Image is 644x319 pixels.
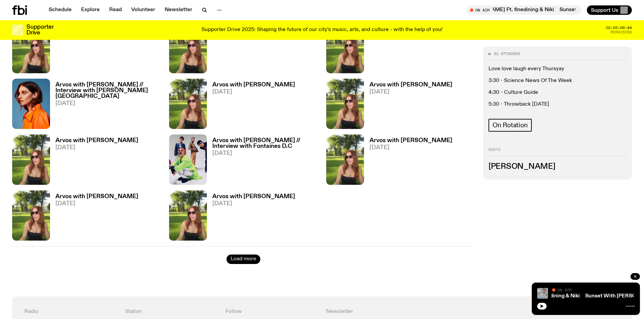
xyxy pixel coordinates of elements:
[55,138,138,143] h3: Arvos with [PERSON_NAME]
[225,309,318,315] h4: Follow
[55,201,138,207] span: [DATE]
[326,134,364,185] img: Lizzie Bowles is sitting in a bright green field of grass, with dark sunglasses and a black top. ...
[50,82,161,129] a: Arvos with [PERSON_NAME] // Interview with [PERSON_NAME][GEOGRAPHIC_DATA][DATE]
[364,82,452,129] a: Arvos with [PERSON_NAME][DATE]
[12,134,50,185] img: Lizzie Bowles is sitting in a bright green field of grass, with dark sunglasses and a black top. ...
[207,82,295,129] a: Arvos with [PERSON_NAME][DATE]
[201,27,443,33] p: Supporter Drive 2025: Shaping the future of our city’s music, arts, and culture - with the help o...
[591,7,618,13] span: Support Us
[488,89,626,96] p: 4:30 - Culture Guide
[207,194,295,241] a: Arvos with [PERSON_NAME][DATE]
[467,5,581,15] button: On AirSunset With [PERSON_NAME] Ft. finedining & NikiSunset With [PERSON_NAME] Ft. finedining & Niki
[364,138,452,185] a: Arvos with [PERSON_NAME][DATE]
[207,138,318,185] a: Arvos with [PERSON_NAME] // Interview with Fontaines D.C[DATE]
[212,194,295,200] h3: Arvos with [PERSON_NAME]
[587,5,632,15] button: Support Us
[488,78,626,84] p: 3:30 - Science News Of The Week
[326,23,364,73] img: Lizzie Bowles is sitting in a bright green field of grass, with dark sunglasses and a black top. ...
[326,309,519,315] h4: Newsletter
[77,5,104,15] a: Explore
[212,201,295,207] span: [DATE]
[488,101,626,108] p: 5:30 - Throwback [DATE]
[55,82,161,99] h3: Arvos with [PERSON_NAME] // Interview with [PERSON_NAME][GEOGRAPHIC_DATA]
[12,190,50,241] img: Lizzie Bowles is sitting in a bright green field of grass, with dark sunglasses and a black top. ...
[169,190,207,241] img: Lizzie Bowles is sitting in a bright green field of grass, with dark sunglasses and a black top. ...
[493,122,528,129] span: On Rotation
[611,30,632,34] span: Remaining
[488,66,626,72] p: Love love laugh every Thursyay
[169,79,207,129] img: Lizzie Bowles is sitting in a bright green field of grass, with dark sunglasses and a black top. ...
[127,5,159,15] a: Volunteer
[105,5,126,15] a: Read
[207,26,295,73] a: Arvos with [PERSON_NAME][DATE]
[488,119,532,132] a: On Rotation
[606,26,632,30] span: 02:05:06:44
[494,52,520,56] span: 91 episodes
[24,309,117,315] h4: Radio
[212,89,295,95] span: [DATE]
[326,79,364,129] img: Lizzie Bowles is sitting in a bright green field of grass, with dark sunglasses and a black top. ...
[488,148,626,156] h2: Hosts
[488,163,626,170] h3: [PERSON_NAME]
[169,23,207,73] img: Lizzie Bowles is sitting in a bright green field of grass, with dark sunglasses and a black top. ...
[26,24,53,36] h3: Supporter Drive
[226,255,260,264] button: Load more
[50,138,138,185] a: Arvos with [PERSON_NAME][DATE]
[369,138,452,143] h3: Arvos with [PERSON_NAME]
[369,82,452,88] h3: Arvos with [PERSON_NAME]
[455,293,580,299] a: Sunset With [PERSON_NAME] Ft. finedining & Niki
[125,309,218,315] h4: Station
[369,89,452,95] span: [DATE]
[50,194,138,241] a: Arvos with [PERSON_NAME][DATE]
[45,5,76,15] a: Schedule
[364,26,452,73] a: Arvos with [PERSON_NAME][DATE]
[12,23,50,73] img: Lizzie Bowles is sitting in a bright green field of grass, with dark sunglasses and a black top. ...
[50,26,138,73] a: Arvos with [PERSON_NAME][DATE]
[161,5,196,15] a: Newsletter
[212,82,295,88] h3: Arvos with [PERSON_NAME]
[212,151,318,156] span: [DATE]
[55,194,138,200] h3: Arvos with [PERSON_NAME]
[55,101,161,106] span: [DATE]
[55,145,138,151] span: [DATE]
[557,288,572,292] span: On Air
[212,138,318,149] h3: Arvos with [PERSON_NAME] // Interview with Fontaines D.C
[369,145,452,151] span: [DATE]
